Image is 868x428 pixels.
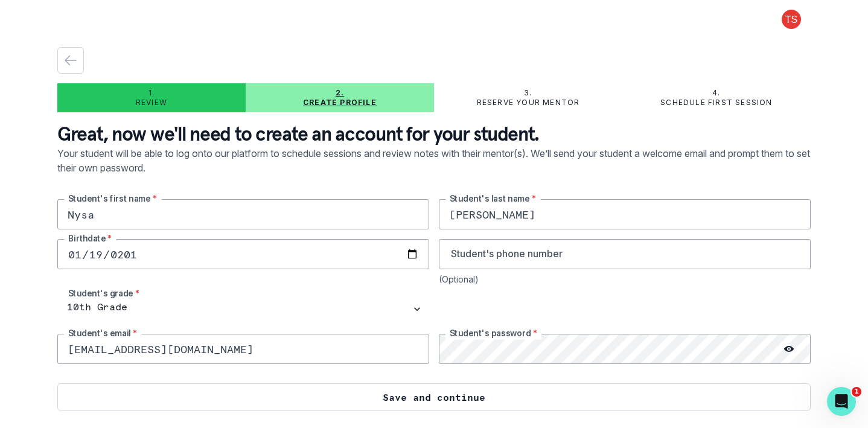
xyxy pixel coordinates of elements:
iframe: Intercom live chat [827,387,856,416]
p: 2. [336,88,344,98]
p: Great, now we'll need to create an account for your student. [57,122,811,146]
p: 3. [524,88,532,98]
div: (Optional) [439,274,811,284]
p: Schedule first session [660,98,772,107]
p: Create profile [303,98,377,107]
span: 1 [852,387,861,397]
p: Your student will be able to log onto our platform to schedule sessions and review notes with the... [57,146,811,199]
button: profile picture [772,10,811,29]
button: Save and continue [57,383,811,411]
p: 4. [712,88,720,98]
p: Review [136,98,167,107]
p: 1. [148,88,155,98]
p: Reserve your mentor [477,98,580,107]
